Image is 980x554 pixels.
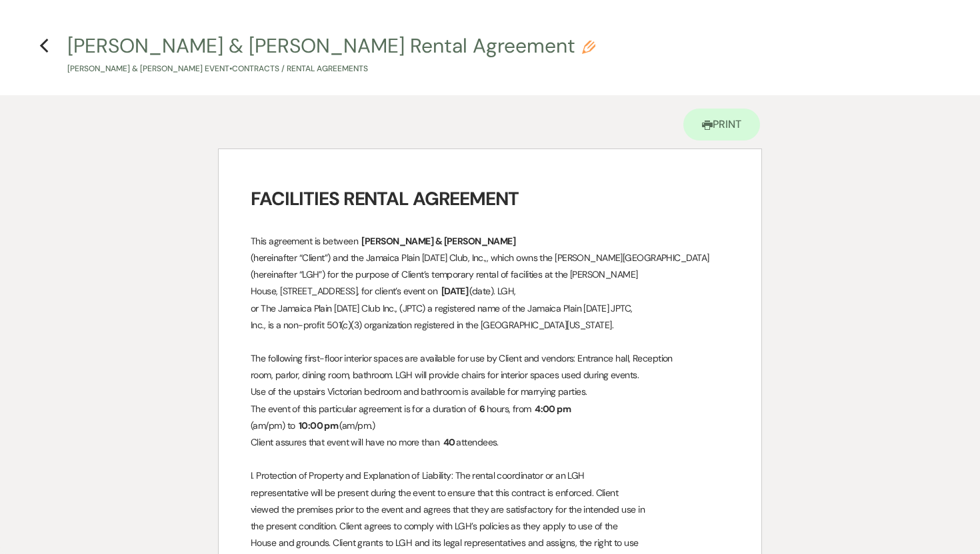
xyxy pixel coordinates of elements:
p: Inc., is a non-profit 501(c)(3) organization registered in the [GEOGRAPHIC_DATA][US_STATE]. [251,317,729,334]
p: House and grounds. Client grants to LGH and its legal representatives and assigns, the right to use [251,535,729,551]
a: Print [683,109,760,140]
span: [DATE] [440,284,470,299]
p: or The Jamaica Plain [DATE] Club Inc., (JPTC) a registered name of the Jamaica Plain [DATE] JPTC, [251,300,729,317]
p: House, [STREET_ADDRESS], for client’s event on (date). LGH, [251,283,729,300]
p: room, parlor, dining room, bathroom. LGH will provide chairs for interior spaces used during events. [251,367,729,384]
p: Client assures that event will have no more than attendees. [251,434,729,451]
span: 40 [442,435,457,450]
p: Use of the upstairs Victorian bedroom and bathroom is available for marrying parties. [251,384,729,400]
span: 10:00 pm [297,418,340,433]
p: the present condition. Client agrees to comply with LGH’s policies as they apply to use of the [251,518,729,535]
span: 6 [478,402,486,417]
p: The event of this particular agreement is for a duration of hours, from [251,401,729,417]
p: [PERSON_NAME] & [PERSON_NAME] Event • Contracts / Rental Agreements [67,63,595,75]
p: representative will be present during the event to ensure that this contract is enforced. Client [251,485,729,501]
button: [PERSON_NAME] & [PERSON_NAME] Rental Agreement[PERSON_NAME] & [PERSON_NAME] Event•Contracts / Ren... [67,36,595,75]
p: (hereinafter “LGH”) for the purpose of Client’s temporary rental of facilities at the [PERSON_NAME] [251,266,729,283]
span: [PERSON_NAME] & [PERSON_NAME] [360,234,517,249]
p: The following first-floor interior spaces are available for use by Client and vendors: Entrance h... [251,350,729,367]
strong: FACILITIES RENTAL AGREEMENT [251,186,519,211]
p: (am/pm) to (am/pm.) [251,417,729,434]
p: (hereinafter “Client”) and the Jamaica Plain [DATE] Club, Inc.,, which owns the [PERSON_NAME][GEO... [251,250,729,266]
p: This agreement is between [251,233,729,250]
p: viewed the premises prior to the event and agrees that they are satisfactory for the intended use in [251,501,729,518]
span: 4:00 pm [533,402,572,417]
p: I. Protection of Property and Explanation of Liability: The rental coordinator or an LGH [251,467,729,484]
